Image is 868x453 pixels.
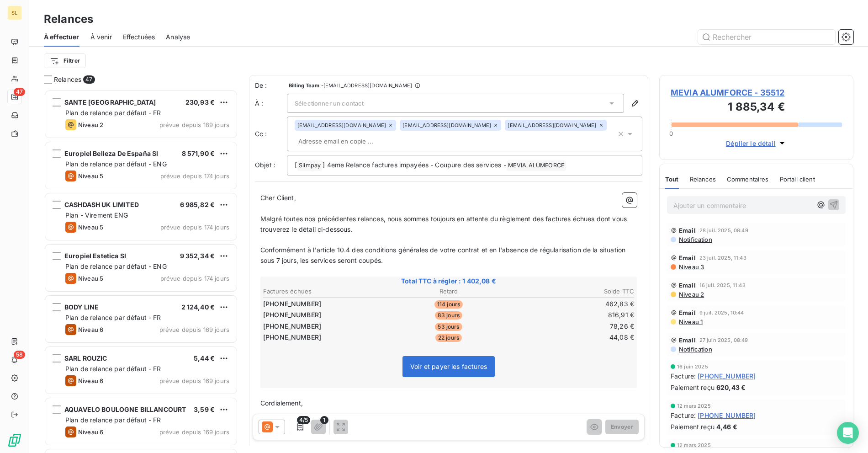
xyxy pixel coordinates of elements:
span: Niveau 5 [78,172,103,180]
h3: 1 885,34 € [671,99,842,117]
span: 5,44 € [194,354,215,362]
span: prévue depuis 174 jours [160,224,229,231]
span: SARL ROUZIC [64,354,107,362]
span: CASHDASH UK LIMITED [64,201,139,208]
span: prévue depuis 169 jours [159,428,229,436]
span: De : [255,81,287,90]
span: AQUAVELO BOULOGNE BILLANCOURT [64,405,186,413]
span: 9 352,34 € [180,252,215,260]
span: 620,43 € [716,383,746,392]
span: Commentaires [727,176,769,183]
span: 27 juin 2025, 08:49 [699,337,748,343]
span: Portail client [780,176,815,183]
span: [PHONE_NUMBER] [263,322,321,331]
span: Europiel Belleza De España Sl [64,149,158,157]
span: Email [679,336,696,344]
h3: Relances [44,11,93,27]
span: 12 mars 2025 [677,403,711,409]
div: Open Intercom Messenger [837,422,859,444]
span: 6 985,82 € [180,201,215,208]
span: 4,46 € [716,422,737,432]
span: [PHONE_NUMBER] [263,310,321,320]
span: Niveau 6 [78,377,103,384]
span: 114 jours [434,300,463,309]
span: Plan de relance par défaut - FR [65,314,161,321]
span: Billing Team [289,83,319,88]
span: Analyse [166,32,190,42]
span: Paiement reçu [671,383,715,392]
span: Niveau 3 [678,263,704,271]
span: Sélectionner un contact [295,100,364,107]
button: Envoyer [605,420,639,434]
span: BODY LINE [64,303,99,311]
span: MEVIA ALUMFORCE [507,160,566,171]
label: Cc : [255,129,287,139]
span: prévue depuis 174 jours [160,172,229,180]
span: [EMAIL_ADDRESS][DOMAIN_NAME] [297,123,386,128]
span: Email [679,309,696,316]
span: [ [295,161,297,169]
span: prévue depuis 174 jours [160,275,229,282]
span: 22 jours [435,334,462,342]
span: 9 juil. 2025, 10:44 [699,310,744,315]
span: 1 [320,416,328,424]
span: Relances [690,176,716,183]
span: 83 jours [435,311,462,320]
td: 44,08 € [511,332,635,342]
div: grid [44,90,238,453]
span: Déplier le détail [726,139,776,148]
span: Paiement reçu [671,422,715,432]
span: Niveau 6 [78,428,103,436]
span: Voir et payer les factures [410,362,487,370]
span: 58 [14,351,25,359]
span: [PHONE_NUMBER] [698,371,756,381]
span: 12 mars 2025 [677,442,711,448]
span: 2 124,40 € [181,303,215,311]
span: 4/5 [297,416,310,424]
span: Plan de relance par défaut - ENG [65,160,167,168]
td: 816,91 € [511,310,635,320]
span: 28 juil. 2025, 08:49 [699,228,748,233]
td: 78,26 € [511,321,635,331]
span: Plan de relance par défaut - ENG [65,262,167,270]
span: - [EMAIL_ADDRESS][DOMAIN_NAME] [321,83,412,88]
a: 47 [7,90,21,104]
span: 3,59 € [194,405,215,413]
span: Facture : [671,371,696,381]
span: prévue depuis 189 jours [159,121,229,128]
span: 47 [83,75,95,84]
span: Niveau 1 [678,318,703,325]
label: À : [255,99,287,108]
span: [PHONE_NUMBER] [698,410,756,420]
span: Niveau 5 [78,224,103,231]
span: SANTE [GEOGRAPHIC_DATA] [64,98,156,106]
th: Retard [387,287,510,296]
input: Adresse email en copie ... [295,134,400,148]
span: Cher Client, [260,194,296,202]
span: Notification [678,346,712,353]
button: Déplier le détail [723,138,789,149]
span: Relances [54,75,81,84]
span: Niveau 2 [678,291,704,298]
span: MEVIA ALUMFORCE - 35512 [671,86,842,99]
span: Tout [665,176,679,183]
span: Email [679,227,696,234]
span: 16 juin 2025 [677,364,708,369]
span: 16 juil. 2025, 11:43 [699,282,746,288]
span: À venir [90,32,112,42]
span: Europiel Estetica Sl [64,252,126,260]
span: Slimpay [297,160,322,171]
span: Facture : [671,410,696,420]
span: Email [679,254,696,261]
span: 47 [14,88,25,96]
span: Niveau 2 [78,121,103,128]
span: 8 571,90 € [182,149,215,157]
span: [EMAIL_ADDRESS][DOMAIN_NAME] [402,123,491,128]
span: Conformément à l'article 10.4 des conditions générales de votre contrat et en l'absence de régula... [260,246,627,264]
span: Email [679,282,696,289]
input: Rechercher [698,30,835,44]
span: Objet : [255,161,275,169]
span: [PHONE_NUMBER] [263,333,321,342]
img: Logo LeanPay [7,433,22,448]
span: prévue depuis 169 jours [159,377,229,384]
